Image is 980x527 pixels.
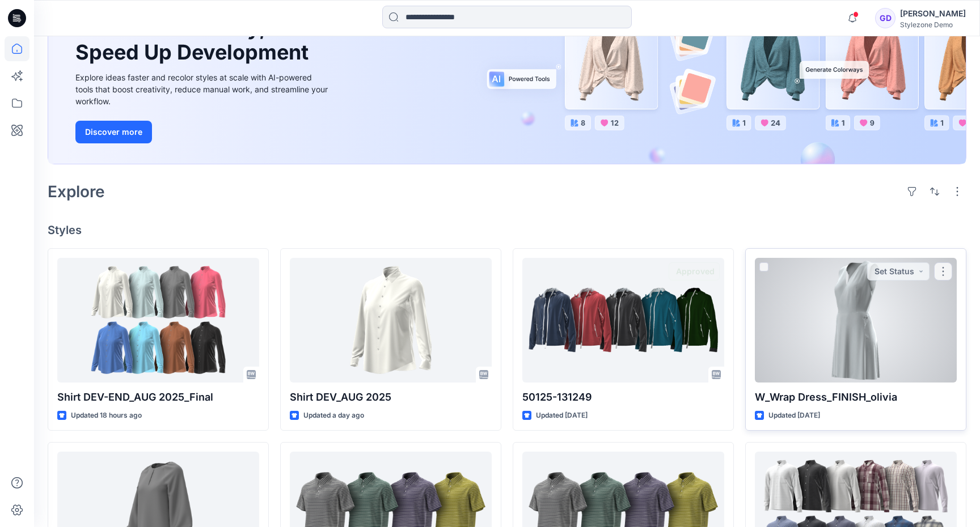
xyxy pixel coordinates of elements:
a: W_Wrap Dress_FINISH_olivia [755,258,957,382]
a: Discover more [75,121,331,143]
p: Updated [DATE] [768,410,820,422]
p: W_Wrap Dress_FINISH_olivia [755,389,957,405]
div: GD [875,8,895,28]
button: Discover more [75,121,152,143]
p: Shirt DEV-END_AUG 2025_Final [57,389,259,405]
h2: Explore [48,182,105,201]
div: [PERSON_NAME] [900,7,966,20]
a: 50125-131249 [522,258,724,382]
a: Shirt DEV-END_AUG 2025_Final [57,258,259,382]
p: Updated [DATE] [536,410,588,422]
div: Explore ideas faster and recolor styles at scale with AI-powered tools that boost creativity, red... [75,71,331,107]
p: Shirt DEV_AUG 2025 [290,389,492,405]
h4: Styles [48,223,966,237]
a: Shirt DEV_AUG 2025 [290,258,492,382]
p: Updated a day ago [303,410,364,422]
h1: Unleash Creativity, Speed Up Development [75,16,314,65]
p: Updated 18 hours ago [71,410,142,422]
div: Stylezone Demo [900,20,966,29]
p: 50125-131249 [522,389,724,405]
